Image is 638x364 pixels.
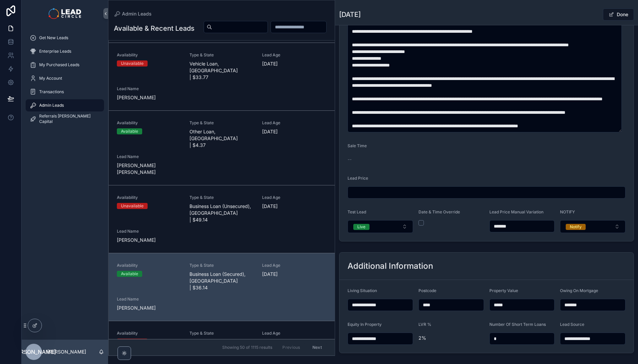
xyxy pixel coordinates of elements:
span: NOTIFY [560,209,575,214]
span: Availability [117,52,181,58]
span: Availability [117,120,181,126]
div: Unavailable [121,339,144,345]
a: Transactions [26,86,104,98]
span: Lead Age [262,120,327,126]
span: Lead Name [117,296,181,302]
span: My Account [39,76,62,81]
span: [PERSON_NAME] [117,94,181,101]
span: [PERSON_NAME] [117,237,181,243]
span: Type & State [189,331,254,336]
span: [DATE] [262,128,327,135]
span: LVR % [418,322,431,327]
a: AvailabilityUnavailableType & StateVehicle Loan, [GEOGRAPHIC_DATA] | $33.77Lead Age[DATE]Lead Nam... [109,43,335,110]
span: Referrals [PERSON_NAME] Capital [39,113,97,124]
h1: [DATE] [339,10,361,19]
span: Vehicle Loan, [GEOGRAPHIC_DATA] | $33.77 [189,60,254,81]
span: Enterprise Leads [39,49,71,54]
span: Postcode [418,288,436,293]
span: Availability [117,331,181,336]
span: Business Loan (Secured), [GEOGRAPHIC_DATA] | $235.01 [189,339,254,359]
span: 2% [418,335,484,341]
a: Enterprise Leads [26,45,104,57]
span: Equity In Property [348,322,382,327]
span: Type & State [189,52,254,58]
span: [DATE] [262,339,327,345]
span: Test Lead [348,209,366,214]
button: Select Button [348,220,413,233]
span: Lead Age [262,263,327,268]
div: Available [121,271,138,277]
span: Sale Time [348,143,367,148]
a: Admin Leads [26,99,104,111]
span: Availability [117,195,181,200]
span: Date & Time Override [418,209,460,214]
span: Lead Age [262,331,327,336]
span: Admin Leads [122,10,152,17]
span: Other Loan, [GEOGRAPHIC_DATA] | $4.37 [189,128,254,149]
span: Owing On Mortgage [560,288,598,293]
button: Done [603,8,634,21]
span: [PERSON_NAME] [117,305,181,311]
span: Property Value [489,288,518,293]
a: Admin Leads [114,10,152,17]
span: [DATE] [262,60,327,67]
span: Admin Leads [39,103,64,108]
button: Next [308,342,327,353]
span: [DATE] [262,271,327,278]
span: Lead Name [117,86,181,92]
div: Unavailable [121,60,144,67]
div: Unavailable [121,203,144,209]
span: Transactions [39,89,64,95]
span: Type & State [189,195,254,200]
a: AvailabilityAvailableType & StateBusiness Loan (Secured), [GEOGRAPHIC_DATA] | $36.14Lead Age[DATE... [109,253,335,321]
div: Available [121,128,138,134]
a: My Account [26,72,104,84]
span: Living Situation [348,288,377,293]
span: Showing 50 of 1115 results [222,345,272,350]
span: Type & State [189,120,254,126]
a: Referrals [PERSON_NAME] Capital [26,113,104,125]
p: [PERSON_NAME] [47,348,86,355]
a: Get New Leads [26,32,104,44]
a: My Purchased Leads [26,59,104,71]
span: Availability [117,263,181,268]
span: Business Loan (Unsecured), [GEOGRAPHIC_DATA] | $49.14 [189,203,254,223]
span: My Purchased Leads [39,62,79,68]
span: Lead Name [117,229,181,234]
span: Lead Name [117,154,181,159]
a: AvailabilityAvailableType & StateOther Loan, [GEOGRAPHIC_DATA] | $4.37Lead Age[DATE]Lead Name[PER... [109,110,335,185]
span: Number Of Short Term Loans [489,322,546,327]
span: Get New Leads [39,35,68,41]
h2: Additional Information [348,261,433,271]
span: Type & State [189,263,254,268]
div: Live [357,224,365,230]
div: scrollable content [22,27,108,134]
span: [PERSON_NAME] [11,348,56,356]
span: Lead Source [560,322,584,327]
div: Notify [570,224,582,230]
span: -- [348,156,352,163]
span: Business Loan (Secured), [GEOGRAPHIC_DATA] | $36.14 [189,271,254,291]
span: Lead Price [348,176,368,181]
img: App logo [49,8,81,19]
a: AvailabilityUnavailableType & StateBusiness Loan (Unsecured), [GEOGRAPHIC_DATA] | $49.14Lead Age[... [109,185,335,253]
button: Select Button [560,220,626,233]
span: Lead Price Manual Variation [489,209,543,214]
span: [PERSON_NAME] [PERSON_NAME] [117,162,181,176]
h1: Available & Recent Leads [114,24,195,33]
span: Lead Age [262,52,327,58]
span: Lead Age [262,195,327,200]
span: [DATE] [262,203,327,210]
